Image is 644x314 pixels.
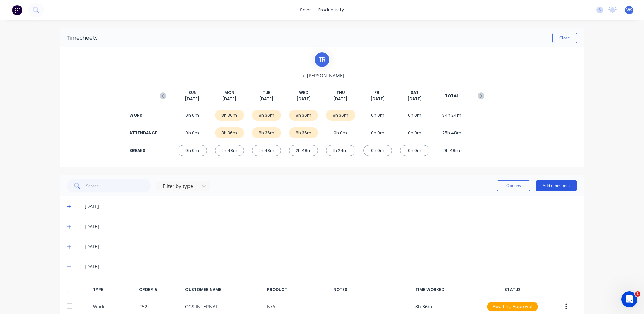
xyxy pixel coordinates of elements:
[185,96,199,102] span: [DATE]
[336,90,345,96] span: THU
[85,203,577,210] div: [DATE]
[85,243,577,250] div: [DATE]
[299,90,308,96] span: WED
[215,145,244,156] div: 2h 48m
[363,127,392,138] div: 0h 0m
[536,180,577,191] button: Add timesheet
[297,5,315,15] div: sales
[139,287,180,293] div: ORDER #
[482,287,543,293] div: STATUS
[178,127,207,138] div: 0h 0m
[333,287,410,293] div: NOTES
[259,96,273,102] span: [DATE]
[326,145,355,156] div: 1h 24m
[263,90,270,96] span: TUE
[326,127,355,138] div: 0h 0m
[289,127,318,138] div: 8h 36m
[300,72,344,79] span: Taj [PERSON_NAME]
[252,145,281,156] div: 2h 48m
[222,96,236,102] span: [DATE]
[635,291,640,297] span: 1
[188,90,197,96] span: SUN
[267,287,328,293] div: PRODUCT
[445,93,459,99] span: TOTAL
[326,110,355,121] div: 8h 36m
[626,7,632,13] span: WS
[552,33,577,43] button: Close
[437,110,467,121] div: 34h 24m
[371,96,385,102] span: [DATE]
[12,5,22,15] img: Factory
[129,148,156,154] div: BREAKS
[224,90,234,96] span: MON
[129,112,156,118] div: WORK
[374,90,381,96] span: FRI
[93,287,134,293] div: TYPE
[621,291,637,307] iframe: Intercom live chat
[487,302,538,311] div: Awaiting Approval
[363,145,392,156] div: 0h 0m
[437,145,467,156] div: 9h 48m
[400,110,429,121] div: 0h 0m
[314,51,330,68] div: T R
[178,110,207,121] div: 0h 0m
[289,110,318,121] div: 8h 36m
[85,223,577,230] div: [DATE]
[185,287,262,293] div: CUSTOMER NAME
[415,287,476,293] div: TIME WORKED
[178,145,207,156] div: 0h 0m
[85,263,577,270] div: [DATE]
[497,180,530,191] button: Options
[252,110,281,121] div: 8h 36m
[289,145,318,156] div: 2h 48m
[411,90,419,96] span: SAT
[129,130,156,136] div: ATTENDANCE
[333,96,347,102] span: [DATE]
[363,110,392,121] div: 0h 0m
[215,110,244,121] div: 8h 36m
[86,179,151,192] input: Search...
[437,127,467,138] div: 25h 48m
[215,127,244,138] div: 8h 36m
[67,34,98,42] div: Timesheets
[252,127,281,138] div: 8h 36m
[400,145,429,156] div: 0h 0m
[408,96,422,102] span: [DATE]
[315,5,347,15] div: productivity
[400,127,429,138] div: 0h 0m
[297,96,311,102] span: [DATE]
